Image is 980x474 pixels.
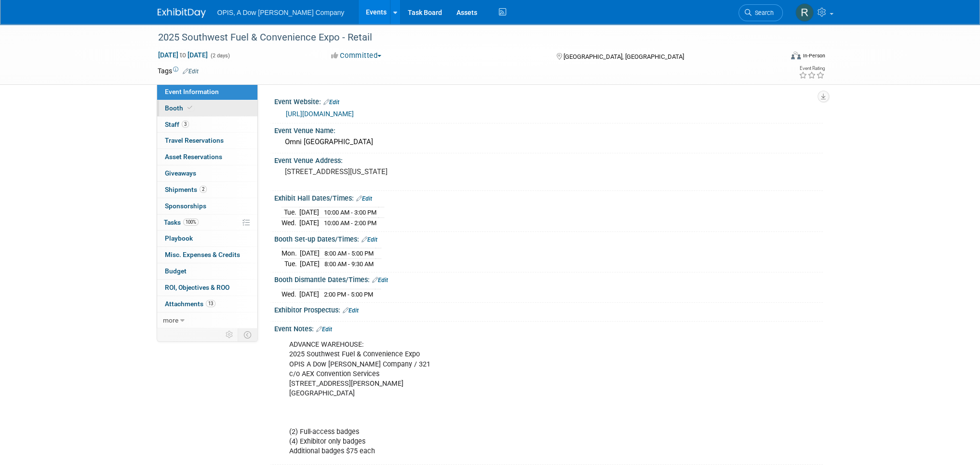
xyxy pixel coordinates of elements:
[221,328,238,341] td: Personalize Event Tab Strip
[274,303,823,315] div: Exhibitor Prospectus:
[738,4,783,21] a: Search
[238,328,257,341] td: Toggle Event Tabs
[165,104,194,112] span: Booth
[165,136,224,144] span: Travel Reservations
[324,260,374,268] span: 8:00 AM - 9:30 AM
[300,258,320,269] td: [DATE]
[300,248,320,259] td: [DATE]
[362,236,377,243] a: Edit
[299,218,319,228] td: [DATE]
[282,218,299,228] td: Wed.
[165,121,189,128] span: Staff
[343,307,359,314] a: Edit
[274,153,823,165] div: Event Venue Address:
[157,100,257,116] a: Booth
[217,9,345,16] span: OPIS, A Dow [PERSON_NAME] Company
[282,207,299,218] td: Tue.
[274,123,823,135] div: Event Venue Name:
[274,191,823,203] div: Exhibit Hall Dates/Times:
[165,234,193,242] span: Playbook
[157,296,257,312] a: Attachments13
[182,121,189,128] span: 3
[157,165,257,181] a: Giveaways
[274,232,823,244] div: Booth Set-up Dates/Times:
[372,277,388,284] a: Edit
[210,53,230,59] span: (2 days)
[164,218,199,226] span: Tasks
[157,117,257,133] a: Staff3
[165,251,240,258] span: Misc. Expenses & Credits
[157,312,257,328] a: more
[795,3,814,22] img: Renee Ortner
[165,88,219,95] span: Event Information
[165,300,215,308] span: Attachments
[183,218,199,226] span: 100%
[165,153,222,161] span: Asset Reservations
[752,9,774,16] span: Search
[299,289,319,299] td: [DATE]
[791,52,801,59] img: Format-Inperson.png
[316,326,332,333] a: Edit
[165,284,229,291] span: ROI, Objectives & ROO
[165,267,187,275] span: Budget
[324,209,376,216] span: 10:00 AM - 3:00 PM
[274,322,823,334] div: Event Notes:
[158,8,206,18] img: ExhibitDay
[155,29,768,46] div: 2025 Southwest Fuel & Convenience Expo - Retail
[282,335,717,461] div: ADVANCE WAREHOUSE: 2025 Southwest Fuel & Convenience Expo OPIS A Dow [PERSON_NAME] Company / 321 ...
[178,51,188,59] span: to
[157,84,257,100] a: Event Information
[188,105,192,110] i: Booth reservation complete
[165,169,196,177] span: Giveaways
[157,149,257,165] a: Asset Reservations
[206,300,215,307] span: 13
[726,50,825,65] div: Event Format
[274,95,823,107] div: Event Website:
[163,316,178,324] span: more
[356,195,372,202] a: Edit
[323,99,339,106] a: Edit
[274,272,823,285] div: Booth Dismantle Dates/Times:
[802,52,825,59] div: In-Person
[157,247,257,263] a: Misc. Expenses & Credits
[158,66,199,76] td: Tags
[157,215,257,230] a: Tasks100%
[324,291,373,298] span: 2:00 PM - 5:00 PM
[328,51,385,61] button: Committed
[157,198,257,214] a: Sponsorships
[798,66,824,71] div: Event Rating
[183,68,199,75] a: Edit
[282,248,300,259] td: Mon.
[299,207,319,218] td: [DATE]
[165,186,207,193] span: Shipments
[157,230,257,246] a: Playbook
[200,186,207,193] span: 2
[157,133,257,149] a: Travel Reservations
[564,53,684,60] span: [GEOGRAPHIC_DATA], [GEOGRAPHIC_DATA]
[157,280,257,296] a: ROI, Objectives & ROO
[285,167,492,176] pre: [STREET_ADDRESS][US_STATE]
[286,110,354,118] a: [URL][DOMAIN_NAME]
[157,182,257,198] a: Shipments2
[324,250,374,257] span: 8:00 AM - 5:00 PM
[282,135,816,149] div: Omni [GEOGRAPHIC_DATA]
[324,219,376,227] span: 10:00 AM - 2:00 PM
[282,289,299,299] td: Wed.
[165,202,206,210] span: Sponsorships
[282,258,300,269] td: Tue.
[157,263,257,279] a: Budget
[158,51,208,59] span: [DATE] [DATE]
